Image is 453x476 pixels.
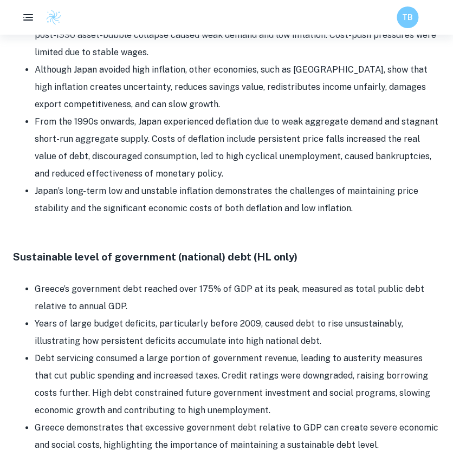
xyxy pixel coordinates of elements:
li: Greece’s government debt reached over 175% of GDP at its peak, measured as total public debt rela... [35,281,440,315]
h4: Sustainable level of government (national) debt (HL only) [13,249,440,265]
li: Japan’s long-term low and unstable inflation demonstrates the challenges of maintaining price sta... [35,182,440,217]
li: Years of large budget deficits, particularly before 2009, caused debt to rise unsustainably, illu... [35,315,440,350]
h6: TB [402,11,414,23]
li: Debt servicing consumed a large portion of government revenue, leading to austerity measures that... [35,350,440,419]
button: TB [397,6,418,28]
li: Greece demonstrates that excessive government debt relative to GDP can create severe economic and... [35,419,440,454]
a: Clastify logo [39,9,62,25]
li: From the 1990s onwards, Japan experienced deflation due to weak aggregate demand and stagnant sho... [35,113,440,182]
li: Although Japan avoided high inflation, other economies, such as [GEOGRAPHIC_DATA], show that high... [35,61,440,113]
img: Clastify logo [46,9,62,25]
li: In [GEOGRAPHIC_DATA] during the 1980s, rapid economic growth led to demand-pull inflation, but po... [35,9,440,61]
